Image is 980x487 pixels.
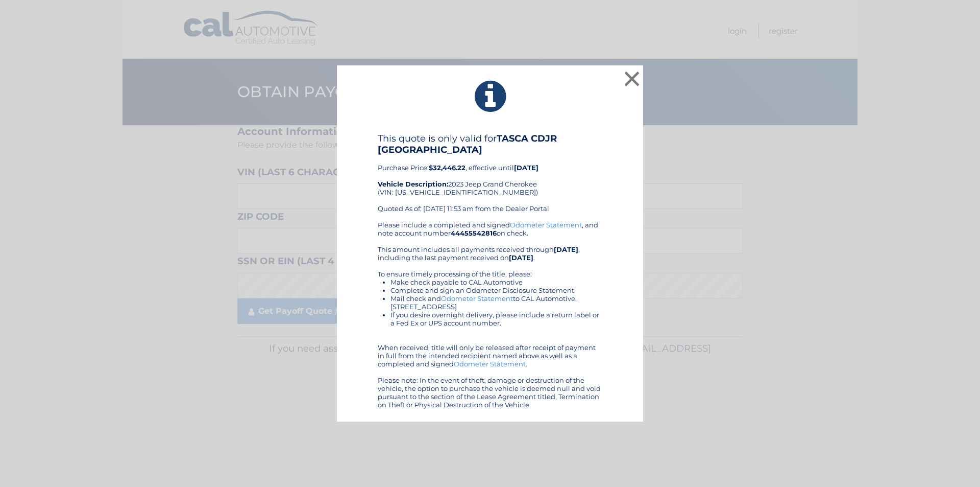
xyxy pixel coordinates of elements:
[554,245,578,253] b: [DATE]
[378,221,602,409] div: Please include a completed and signed , and note account number on check. This amount includes al...
[378,133,557,155] b: TASCA CDJR [GEOGRAPHIC_DATA]
[509,253,533,262] b: [DATE]
[441,294,513,303] a: Odometer Statement
[390,286,602,294] li: Complete and sign an Odometer Disclosure Statement
[390,311,602,327] li: If you desire overnight delivery, please include a return label or a Fed Ex or UPS account number.
[429,164,465,172] b: $32,446.22
[378,133,602,155] h4: This quote is only valid for
[510,221,582,229] a: Odometer Statement
[378,180,448,188] strong: Vehicle Description:
[390,278,602,286] li: Make check payable to CAL Automotive
[514,164,538,172] b: [DATE]
[622,68,642,89] button: ×
[454,360,526,368] a: Odometer Statement
[378,133,602,221] div: Purchase Price: , effective until 2023 Jeep Grand Cherokee (VIN: [US_VEHICLE_IDENTIFICATION_NUMBE...
[390,294,602,311] li: Mail check and to CAL Automotive, [STREET_ADDRESS]
[451,229,497,237] b: 44455542816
